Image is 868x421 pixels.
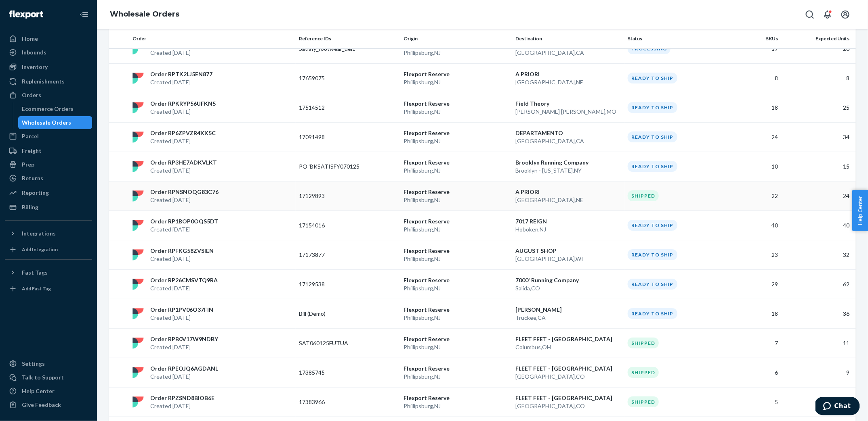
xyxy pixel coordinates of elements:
[22,160,34,169] div: Prep
[515,284,621,292] p: Salida , CO
[22,203,38,211] div: Billing
[150,225,218,233] p: Created [DATE]
[404,100,509,108] p: Flexport Reserve
[515,402,621,410] p: [GEOGRAPHIC_DATA] , CO
[404,196,509,204] p: Phillipsburg , NJ
[729,122,781,152] td: 24
[515,188,621,196] p: A PRIORI
[729,240,781,269] td: 23
[132,131,144,143] img: flexport logo
[150,373,218,381] p: Created [DATE]
[5,89,92,102] a: Orders
[781,328,856,358] td: 11
[5,158,92,171] a: Prep
[515,167,621,175] p: Brooklyn - [US_STATE] , NY
[5,172,92,185] a: Returns
[150,276,218,284] p: Order RP26CMSVTQ9RA
[132,190,144,202] img: flexport logo
[150,394,214,402] p: Order RPZSND8BIOB6E
[299,310,364,318] p: Bill (Demo)
[515,108,621,116] p: [PERSON_NAME] [PERSON_NAME] , MO
[404,158,509,167] p: Flexport Reserve
[5,130,92,143] a: Parcel
[5,75,92,88] a: Replenishments
[22,91,41,99] div: Orders
[76,6,92,23] button: Close Navigation
[729,299,781,328] td: 18
[404,247,509,255] p: Flexport Reserve
[729,93,781,122] td: 18
[150,217,218,225] p: Order RP1BOP0OQS5DT
[628,338,659,348] div: Shipped
[150,108,216,116] p: Created [DATE]
[132,161,144,172] img: flexport logo
[129,29,296,48] th: Order
[781,181,856,210] td: 24
[22,174,43,182] div: Returns
[132,220,144,231] img: flexport logo
[837,6,853,23] button: Open account menu
[404,306,509,314] p: Flexport Reserve
[150,49,214,57] p: Created [DATE]
[404,167,509,175] p: Phillipsburg , NJ
[404,217,509,225] p: Flexport Reserve
[802,6,818,23] button: Open Search Box
[150,284,218,292] p: Created [DATE]
[781,358,856,387] td: 9
[515,335,621,343] p: FLEET FEET - [GEOGRAPHIC_DATA]
[132,396,144,408] img: flexport logo
[515,196,621,204] p: [GEOGRAPHIC_DATA] , NE
[515,394,621,402] p: FLEET FEET - [GEOGRAPHIC_DATA]
[132,73,144,84] img: flexport logo
[729,181,781,210] td: 22
[150,306,213,314] p: Order RP1PV06O37FIN
[132,102,144,113] img: flexport logo
[18,116,92,129] a: Wholesale Orders
[132,279,144,290] img: flexport logo
[5,201,92,214] a: Billing
[132,338,144,349] img: flexport logo
[5,266,92,279] button: Fast Tags
[404,49,509,57] p: Phillipsburg , NJ
[628,396,659,407] div: Shipped
[110,10,179,19] a: Wholesale Orders
[729,269,781,299] td: 29
[404,365,509,373] p: Flexport Reserve
[5,385,92,398] a: Help Center
[515,365,621,373] p: FLEET FEET - [GEOGRAPHIC_DATA]
[22,63,48,71] div: Inventory
[781,299,856,328] td: 36
[150,78,212,86] p: Created [DATE]
[404,335,509,343] p: Flexport Reserve
[150,167,217,175] p: Created [DATE]
[628,102,677,113] div: Ready to ship
[515,255,621,263] p: [GEOGRAPHIC_DATA] , WI
[729,29,781,48] th: SKUs
[512,29,624,48] th: Destination
[22,387,55,395] div: Help Center
[299,104,364,112] p: 17514512
[22,360,45,368] div: Settings
[22,48,46,56] div: Inbounds
[22,269,48,277] div: Fast Tags
[852,190,868,231] span: Help Center
[404,108,509,116] p: Phillipsburg , NJ
[515,70,621,78] p: A PRIORI
[404,255,509,263] p: Phillipsburg , NJ
[299,398,364,406] p: 17383966
[18,102,92,115] a: Ecommerce Orders
[624,29,729,48] th: Status
[22,189,49,197] div: Reporting
[299,163,364,171] p: PO 'BKSATISFY070125
[299,221,364,229] p: 17154016
[22,246,58,253] div: Add Integration
[515,217,621,225] p: 7017 REIGN
[781,269,856,299] td: 62
[628,131,677,142] div: Ready to ship
[404,70,509,78] p: Flexport Reserve
[815,397,860,417] iframe: Opens a widget where you can chat to one of our agents
[404,373,509,381] p: Phillipsburg , NJ
[781,122,856,152] td: 34
[781,152,856,181] td: 15
[150,100,216,108] p: Order RPKRYP56UFKN5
